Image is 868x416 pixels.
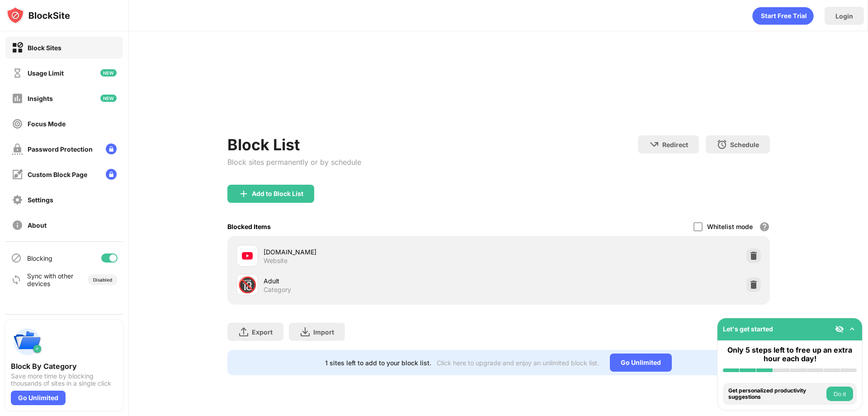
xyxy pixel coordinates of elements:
img: lock-menu.svg [106,143,117,154]
div: Save more time by blocking thousands of sites in a single click [11,373,118,387]
img: push-categories.svg [11,325,43,358]
img: about-off.svg [12,220,23,231]
div: Usage Limit [28,69,64,77]
div: Custom Block Page [28,171,87,178]
img: eye-not-visible.svg [835,325,844,334]
div: Whitelist mode [707,223,753,230]
img: sync-icon.svg [11,274,22,285]
div: Login [835,12,853,20]
div: Website [264,257,288,265]
div: 🔞 [238,276,257,294]
img: lock-menu.svg [106,169,117,180]
div: Schedule [730,141,759,148]
div: Import [313,328,334,336]
img: block-on.svg [12,42,23,53]
div: 1 sites left to add to your block list. [325,359,431,367]
img: password-protection-off.svg [12,143,23,155]
img: insights-off.svg [12,93,23,104]
iframe: Banner [227,57,770,124]
div: Password Protection [28,145,93,153]
button: Do it [826,387,853,401]
div: animation [752,7,814,25]
div: Blocking [27,254,52,262]
div: Let's get started [723,325,773,333]
div: Add to Block List [252,190,303,197]
img: focus-off.svg [12,118,23,129]
img: logo-blocksite.svg [6,6,70,24]
div: Click here to upgrade and enjoy an unlimited block list. [437,359,599,367]
div: Disabled [93,277,112,282]
img: omni-setup-toggle.svg [848,325,857,334]
div: Go Unlimited [11,391,66,405]
div: Category [264,286,291,294]
div: Redirect [662,141,688,148]
div: Insights [28,95,53,102]
img: new-icon.svg [100,69,117,77]
div: Settings [28,196,53,204]
img: time-usage-off.svg [12,67,23,79]
div: Sync with other devices [27,272,74,287]
img: new-icon.svg [100,95,117,102]
div: Blocked Items [227,223,271,230]
div: Get personalized productivity suggestions [728,387,824,401]
div: Only 5 steps left to free up an extra hour each day! [723,346,857,363]
img: settings-off.svg [12,194,23,206]
div: Adult [264,276,499,286]
div: [DOMAIN_NAME] [264,247,499,257]
div: Go Unlimited [610,354,672,372]
div: Export [252,328,273,336]
div: Block Sites [28,44,61,52]
div: Focus Mode [28,120,66,128]
div: About [28,221,47,229]
div: Block List [227,135,361,154]
img: customize-block-page-off.svg [12,169,23,180]
img: favicons [242,250,253,261]
img: blocking-icon.svg [11,253,22,263]
div: Block sites permanently or by schedule [227,158,361,167]
div: Block By Category [11,362,118,371]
